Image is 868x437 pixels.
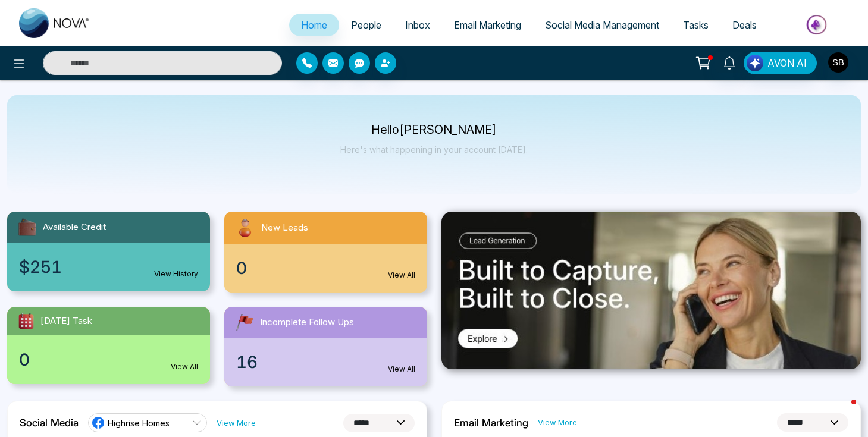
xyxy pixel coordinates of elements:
[236,350,258,375] span: 16
[393,14,442,36] a: Inbox
[40,315,92,328] span: [DATE] Task
[19,347,30,372] span: 0
[351,19,381,31] span: People
[234,312,255,333] img: followUps.svg
[217,307,434,386] a: Incomplete Follow Ups16View All
[339,14,393,36] a: People
[767,56,807,70] span: AVON AI
[260,316,354,329] span: Incomplete Follow Ups
[441,212,861,370] img: .
[683,19,709,31] span: Tasks
[261,221,308,235] span: New Leads
[108,417,170,429] span: Highrise Homes
[236,256,247,281] span: 0
[671,14,720,36] a: Tasks
[19,8,90,38] img: Nova CRM Logo
[340,144,528,155] p: Here's what happening in your account [DATE].
[17,312,36,331] img: todayTask.svg
[442,14,533,36] a: Email Marketing
[454,19,521,31] span: Email Marketing
[405,19,430,31] span: Inbox
[545,19,659,31] span: Social Media Management
[744,52,817,74] button: AVON AI
[217,212,434,293] a: New Leads0View All
[234,216,256,239] img: newLeads.svg
[301,19,327,31] span: Home
[828,52,848,73] img: User Avatar
[20,417,79,429] h2: Social Media
[43,221,106,234] span: Available Credit
[454,417,528,429] h2: Email Marketing
[340,125,528,135] p: Hello [PERSON_NAME]
[19,254,62,279] span: $251
[533,14,671,36] a: Social Media Management
[17,216,38,238] img: availableCredit.svg
[217,417,256,429] a: View More
[747,55,763,71] img: Lead Flow
[775,11,861,38] img: Market-place.gif
[289,14,339,36] a: Home
[388,364,415,375] a: View All
[720,14,769,36] a: Deals
[732,19,757,31] span: Deals
[171,361,198,372] a: View All
[538,417,577,428] a: View More
[388,270,415,281] a: View All
[828,397,856,425] iframe: Intercom live chat
[154,269,198,279] a: View History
